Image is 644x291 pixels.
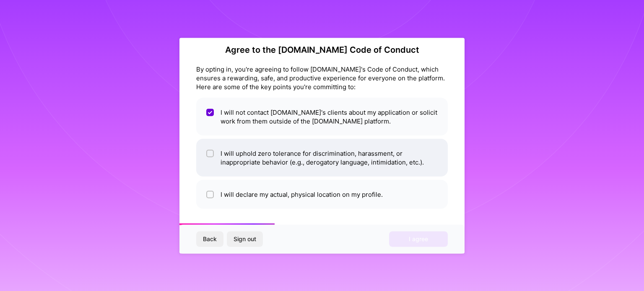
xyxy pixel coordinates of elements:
[196,180,448,209] li: I will declare my actual, physical location on my profile.
[196,44,448,54] h2: Agree to the [DOMAIN_NAME] Code of Conduct
[203,235,217,243] span: Back
[227,232,263,247] button: Sign out
[234,235,256,243] span: Sign out
[196,64,448,91] div: By opting in, you're agreeing to follow [DOMAIN_NAME]'s Code of Conduct, which ensures a rewardin...
[196,98,448,135] li: I will not contact [DOMAIN_NAME]'s clients about my application or solicit work from them outside...
[196,139,448,176] li: I will uphold zero tolerance for discrimination, harassment, or inappropriate behavior (e.g., der...
[196,232,223,247] button: Back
